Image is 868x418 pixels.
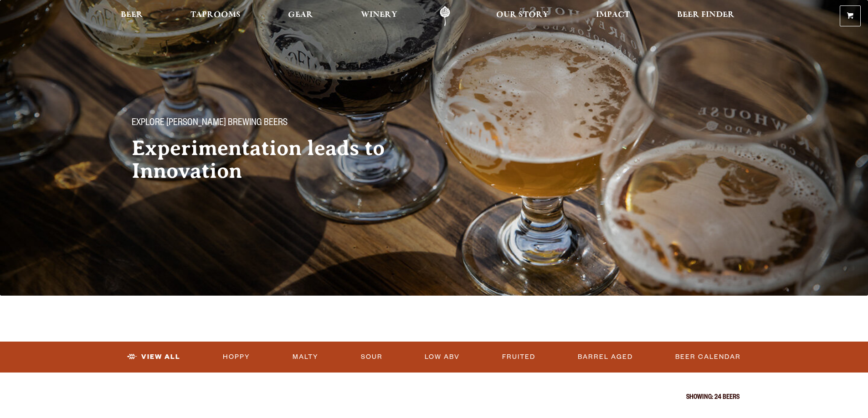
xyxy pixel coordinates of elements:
[490,6,555,26] a: Our Story
[421,347,463,368] a: Low ABV
[498,347,539,368] a: Fruited
[361,11,397,19] span: Winery
[121,11,143,19] span: Beer
[672,347,745,368] a: Beer Calendar
[677,11,734,19] span: Beer Finder
[282,6,319,26] a: Gear
[596,11,630,19] span: Impact
[574,347,637,368] a: Barrel Aged
[219,347,254,368] a: Hoppy
[590,6,636,26] a: Impact
[115,6,149,26] a: Beer
[357,347,386,368] a: Sour
[671,6,740,26] a: Beer Finder
[132,118,288,130] span: Explore [PERSON_NAME] Brewing Beers
[185,6,247,26] a: Taprooms
[428,6,462,26] a: Odell Home
[288,11,313,19] span: Gear
[289,347,322,368] a: Malty
[129,394,740,402] p: Showing: 24 Beers
[496,11,549,19] span: Our Story
[190,11,241,19] span: Taprooms
[355,6,403,26] a: Winery
[123,347,184,368] a: View All
[132,137,416,182] h2: Experimentation leads to Innovation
